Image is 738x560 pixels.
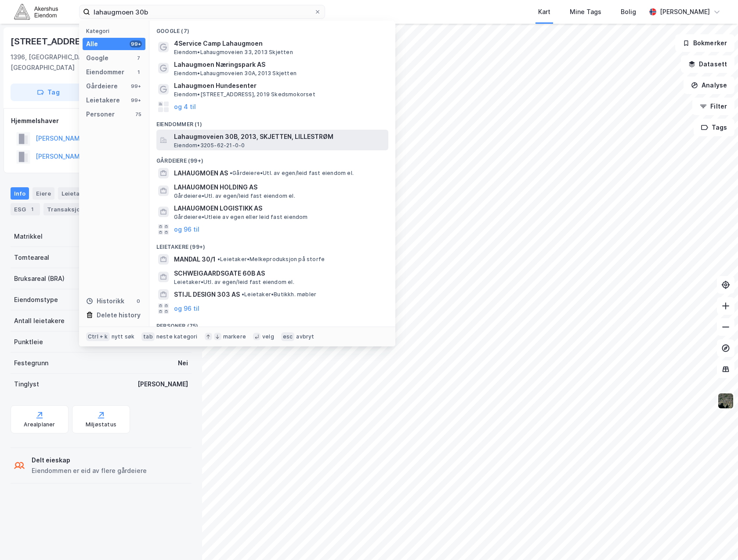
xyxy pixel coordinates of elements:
span: LAHAUGMOEN HOLDING AS [174,182,385,193]
button: Bokmerker [675,34,734,52]
span: 4Service Camp Lahaugmoen [174,38,385,49]
div: Google (7) [149,21,395,36]
div: Eiere [33,187,54,200]
div: nytt søk [112,333,135,340]
div: Google [86,53,109,63]
div: Miljøstatus [86,421,116,428]
span: • [242,291,244,298]
div: Gårdeiere [86,81,118,91]
span: Lahaugmoen Hundesenter [174,80,385,91]
div: Info [11,187,29,200]
span: Eiendom • Lahaugmoveien 33, 2013 Skjetten [174,49,293,56]
div: Arealplaner [24,421,55,428]
div: Transaksjoner [43,203,105,215]
img: 9k= [717,393,734,409]
div: 99+ [130,97,142,104]
span: Leietaker • Melkeproduksjon på storfe [217,256,325,263]
div: neste kategori [156,333,198,340]
div: Eiendomstype [14,295,58,305]
div: avbryt [296,333,314,340]
img: akershus-eiendom-logo.9091f326c980b4bce74ccdd9f866810c.svg [14,4,58,19]
div: [PERSON_NAME] [660,7,710,17]
div: Hjemmelshaver [11,116,191,126]
div: esc [281,332,295,341]
div: Ctrl + k [86,332,110,341]
div: tab [141,332,155,341]
span: Gårdeiere • Utl. av egen/leid fast eiendom el. [174,193,295,200]
button: Analyse [684,76,734,94]
div: ESG [11,203,40,215]
div: Leietakere (99+) [149,236,395,252]
div: Kart [538,7,550,17]
span: MANDAL 30/1 [174,254,216,265]
div: 1 [28,205,36,214]
div: Eiendommer (1) [149,114,395,130]
span: LAHAUGMOEN LOGISTIKK AS [174,203,385,214]
span: LAHAUGMOEN AS [174,168,228,178]
div: Gårdeiere (99+) [149,150,395,166]
div: Leietakere [86,95,120,105]
span: SCHWEIGAARDSGATE 60B AS [174,268,385,279]
div: Punktleie [14,337,43,347]
div: [STREET_ADDRESS] [11,34,97,48]
div: markere [223,333,246,340]
button: Tag [11,84,86,101]
div: Delt eieskap [32,455,147,465]
div: 99+ [130,83,142,90]
div: Tinglyst [14,379,39,389]
span: Gårdeiere • Utleie av egen eller leid fast eiendom [174,214,308,221]
span: Leietaker • Butikkh. møbler [242,291,316,298]
div: Historikk [86,296,124,306]
div: Leietakere [58,187,96,200]
div: Alle [86,39,98,49]
button: og 96 til [174,303,199,314]
div: Personer (75) [149,316,395,331]
iframe: Chat Widget [694,518,738,560]
span: Eiendom • Lahaugmoveien 30A, 2013 Skjetten [174,70,297,77]
span: Lahaugmoen Næringspark AS [174,59,385,70]
span: Eiendom • 3205-62-21-0-0 [174,142,245,149]
button: Datasett [681,55,734,73]
button: Filter [692,98,734,115]
span: Leietaker • Utl. av egen/leid fast eiendom el. [174,279,294,286]
span: Eiendom • [STREET_ADDRESS], 2019 Skedsmokorset [174,91,315,98]
div: 1396, [GEOGRAPHIC_DATA], [GEOGRAPHIC_DATA] [11,52,151,73]
input: Søk på adresse, matrikkel, gårdeiere, leietakere eller personer [90,5,314,18]
span: STIJL DESIGN 303 AS [174,289,240,300]
div: Kontrollprogram for chat [694,518,738,560]
div: Personer [86,109,115,120]
div: 1 [135,69,142,76]
div: Matrikkel [14,231,43,242]
div: 75 [135,111,142,118]
span: Gårdeiere • Utl. av egen/leid fast eiendom el. [230,170,354,177]
div: Tomteareal [14,252,49,263]
span: • [217,256,220,262]
div: Bolig [621,7,636,17]
div: velg [262,333,274,340]
div: 7 [135,55,142,62]
div: Mine Tags [570,7,601,17]
div: 99+ [130,40,142,47]
div: 0 [135,298,142,305]
div: Antall leietakere [14,316,65,326]
div: [PERSON_NAME] [137,379,188,389]
div: Eiendommer [86,67,124,77]
div: Kategori [86,28,145,34]
div: Delete history [97,310,141,320]
button: Tags [694,119,734,136]
div: Nei [178,358,188,368]
div: Eiendommen er eid av flere gårdeiere [32,465,147,476]
div: Bruksareal (BRA) [14,273,65,284]
button: og 96 til [174,224,199,235]
span: • [230,170,232,176]
div: Festegrunn [14,358,48,368]
span: Lahaugmoveien 30B, 2013, SKJETTEN, LILLESTRØM [174,131,385,142]
button: og 4 til [174,102,196,112]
